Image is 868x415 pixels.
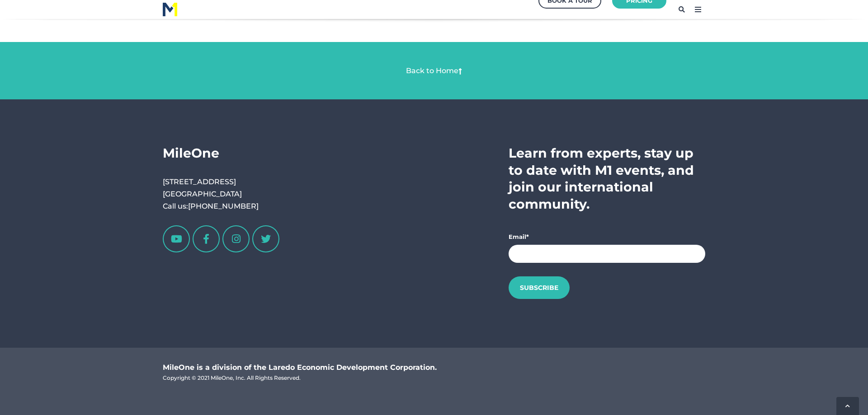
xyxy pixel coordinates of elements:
[509,276,570,299] input: Subscribe
[163,145,288,162] h3: MileOne
[509,233,526,240] span: Email
[163,3,177,16] img: M1 Logo - Blue Letters - for Light Backgrounds-2
[406,66,458,75] a: Back to Home
[163,363,437,372] strong: MileOne is a division of the Laredo Economic Development Corporation.
[302,145,395,194] div: Navigation Menu
[509,145,705,212] h3: Learn from experts, stay up to date with M1 events, and join our international community.
[188,202,259,210] a: [PHONE_NUMBER]
[163,176,288,213] p: [STREET_ADDRESS] [GEOGRAPHIC_DATA] Call us:
[163,373,669,382] div: Copyright © 2021 MileOne, Inc. All Rights Reserved.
